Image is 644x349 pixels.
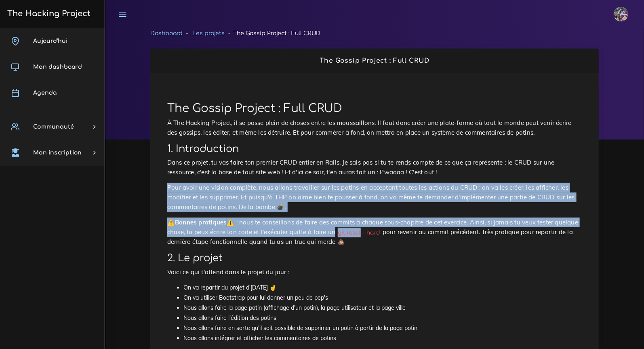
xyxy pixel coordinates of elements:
a: Dashboard [150,30,183,36]
li: Nous allons faire l'édition des potins [183,313,582,323]
span: Aujourd'hui [33,38,67,44]
code: git reset --hard [335,228,382,237]
p: À The Hacking Project, il se passe plein de choses entre les moussaillons. Il faut donc créer une... [167,118,582,137]
li: On va repartir du projet d'[DATE] ✌ [183,283,582,293]
li: Nous allons faire la page potin (affichage d'un potin), la page utilisateur et la page ville [183,303,582,313]
span: Agenda [33,90,57,96]
h2: 1. Introduction [167,143,582,155]
span: Mon inscription [33,150,82,156]
li: Nous allons faire en sorte qu'il soit possible de supprimer un potin à partir de la page potin [183,323,582,333]
img: eg54bupqcshyolnhdacp.jpg [614,7,628,21]
h2: 2. Le projet [167,252,582,264]
h2: The Gossip Project : Full CRUD [159,57,590,65]
h3: The Hacking Project [5,9,90,18]
li: Nous allons intégrer et afficher les commentaires de potins [183,333,582,343]
strong: Bonnes pratiques [175,218,227,226]
li: The Gossip Project : Full CRUD [225,28,320,38]
p: Voici ce qui t'attend dans le projet du jour : [167,267,582,277]
li: On va utiliser Bootstrap pour lui donner un peu de pep's [183,293,582,303]
p: Pour avoir une vision complète, nous allons travailler sur les potins en acceptant toutes les act... [167,183,582,212]
p: Dans ce projet, tu vas faire ton premier CRUD entier en Rails. Je sais pas si tu te rends compte ... [167,158,582,177]
h1: The Gossip Project : Full CRUD [167,102,582,116]
p: ⚠️ ⚠️ : nous te conseillons de faire des commits à chaque sous-chapitre de cet exercice. Ainsi, s... [167,218,582,247]
a: Les projets [192,30,225,36]
span: Mon dashboard [33,64,82,70]
span: Communauté [33,124,74,130]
